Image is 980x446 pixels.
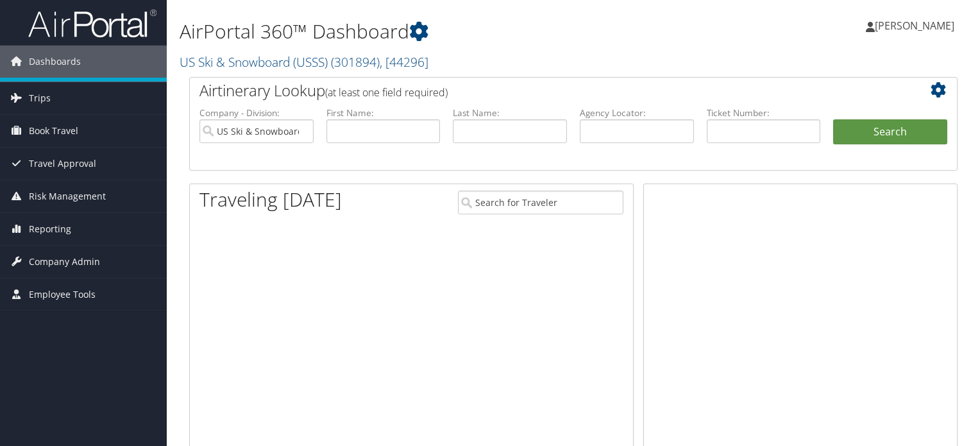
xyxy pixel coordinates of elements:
[707,107,821,119] label: Ticket Number:
[199,80,883,101] h2: Airtinerary Lookup
[180,18,705,45] h1: AirPortal 360™ Dashboard
[28,8,156,39] img: airportal-logo.png
[458,191,623,214] input: Search for Traveler
[325,85,448,99] span: (at least one field required)
[453,107,567,119] label: Last Name:
[180,53,428,71] a: US Ski & Snowboard (USSS)
[833,119,947,145] button: Search
[866,6,967,45] a: [PERSON_NAME]
[326,107,441,119] label: First Name:
[29,246,100,278] span: Company Admin
[199,107,314,119] label: Company - Division:
[199,186,342,213] h1: Traveling [DATE]
[29,82,51,114] span: Trips
[29,46,81,78] span: Dashboards
[29,213,71,245] span: Reporting
[380,53,428,71] span: , [ 44296 ]
[29,279,96,311] span: Employee Tools
[29,115,78,147] span: Book Travel
[875,19,954,33] span: [PERSON_NAME]
[29,148,96,180] span: Travel Approval
[331,53,380,71] span: ( 301894 )
[580,107,694,119] label: Agency Locator:
[29,180,106,212] span: Risk Management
